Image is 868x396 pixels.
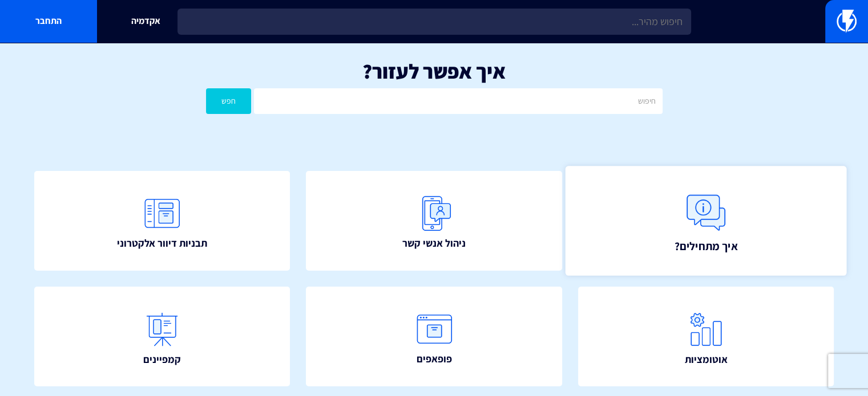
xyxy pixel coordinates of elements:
h1: איך אפשר לעזור? [17,60,851,83]
a: אוטומציות [578,287,834,386]
span: קמפיינים [143,352,181,367]
span: אוטומציות [684,352,727,367]
a: ניהול אנשי קשר [306,171,562,271]
button: חפש [206,88,252,114]
span: פופאפים [417,352,452,366]
a: תבניות דיוור אלקטרוני [34,171,290,271]
a: פופאפים [306,287,562,386]
input: חיפוש מהיר... [177,9,691,35]
a: איך מתחילים? [565,166,846,276]
span: ניהול אנשי קשר [402,236,466,251]
span: איך מתחילים? [674,238,737,254]
input: חיפוש [254,88,662,114]
a: קמפיינים [34,287,290,386]
span: תבניות דיוור אלקטרוני [117,236,207,251]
